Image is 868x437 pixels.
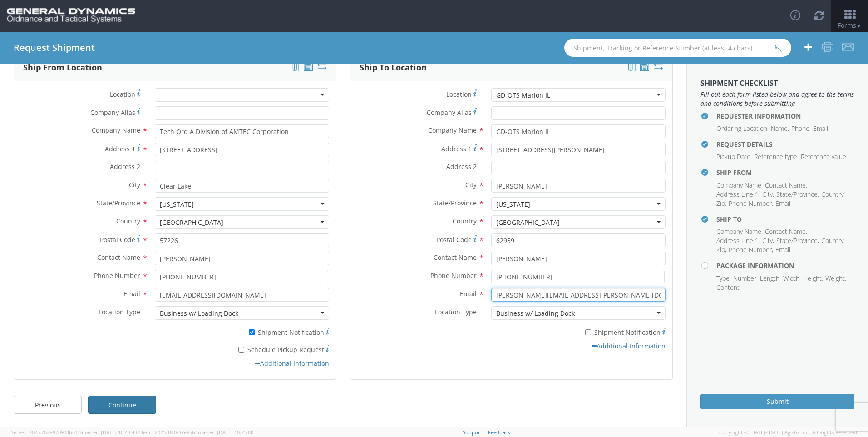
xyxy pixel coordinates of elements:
li: Company Name [716,227,763,236]
span: master, [DATE] 10:25:00 [198,429,253,436]
span: Address 2 [110,162,140,171]
span: Company Name [92,126,140,134]
li: Zip [716,199,726,208]
li: Type [716,274,731,283]
li: Number [733,274,758,283]
li: Height [803,274,823,283]
h3: Shipment Checklist [700,79,854,88]
span: Country [116,217,140,225]
li: Width [783,274,801,283]
span: Address 2 [446,162,477,171]
li: State/Province [776,190,819,199]
label: Shipment Notification [155,326,329,337]
li: Address Line 1 [716,190,760,199]
span: Address 1 [105,144,135,153]
span: Copyright © [DATE]-[DATE] Agistix Inc., All Rights Reserved [719,429,857,436]
span: Phone Number [94,271,140,280]
h3: Ship To Location [360,63,427,72]
span: Location Type [435,308,477,316]
h4: Ship From [716,169,854,176]
li: Phone Number [729,199,773,208]
li: Country [821,236,845,245]
div: [GEOGRAPHIC_DATA] [160,218,223,227]
img: gd-ots-0c3321f2eb4c994f95cb.png [7,8,135,24]
div: [GEOGRAPHIC_DATA] [496,218,560,227]
a: Continue [88,396,156,414]
h4: Request Shipment [14,43,95,53]
label: Schedule Pickup Request [155,343,329,354]
li: Reference type [754,152,799,161]
li: Reference value [801,152,846,161]
span: Location Type [99,308,140,316]
span: Location [110,90,135,99]
span: Company Alias [90,108,135,117]
span: Country [453,217,477,225]
span: City [129,180,140,189]
li: Contact Name [765,227,807,236]
input: Schedule Pickup Request [238,347,244,353]
span: State/Province [97,199,140,207]
span: State/Province [433,199,477,207]
a: Feedback [488,429,510,436]
span: Email [460,289,477,298]
span: Address 1 [441,144,472,153]
span: Email [123,289,140,298]
input: Shipment Notification [249,329,255,335]
div: [US_STATE] [496,200,530,209]
div: Business w/ Loading Dock [160,309,238,318]
span: Company Name [428,126,477,134]
li: Content [716,283,740,292]
span: Phone Number [430,271,477,280]
span: Fill out each form listed below and agree to the terms and conditions before submitting [700,90,854,108]
span: Postal Code [436,235,472,244]
div: [US_STATE] [160,200,194,209]
span: Server: 2025.20.0-970904bc0f3 [11,429,137,436]
button: Submit [700,394,854,409]
label: Shipment Notification [491,326,666,337]
a: Support [463,429,482,436]
li: Name [771,124,789,133]
span: Company Alias [427,108,472,117]
span: master, [DATE] 10:43:43 [82,429,137,436]
h4: Package Information [716,262,854,269]
li: Country [821,190,845,199]
li: Address Line 1 [716,236,760,245]
span: Contact Name [434,253,477,262]
span: Location [446,90,472,99]
li: Zip [716,245,726,254]
li: City [762,236,774,245]
li: Ordering Location [716,124,769,133]
h3: Ship From Location [23,63,102,72]
li: Contact Name [765,181,807,190]
a: Additional Information [592,342,666,350]
span: Client: 2025.18.0-37e85b1 [138,429,253,436]
span: ▼ [856,22,862,30]
h4: Request Details [716,141,854,148]
input: Shipment, Tracking or Reference Number (at least 4 chars) [564,39,791,57]
h4: Requester Information [716,113,854,119]
li: State/Province [776,236,819,245]
li: Weight [825,274,846,283]
span: Postal Code [100,235,135,244]
li: Phone [791,124,811,133]
li: Length [760,274,781,283]
div: Business w/ Loading Dock [496,309,575,318]
li: Pickup Date [716,152,752,161]
div: GD-OTS Marion IL [496,91,550,100]
a: Previous [14,396,82,414]
li: City [762,190,774,199]
span: Forms [838,21,862,30]
li: Email [775,245,790,254]
input: Shipment Notification [585,329,591,335]
li: Company Name [716,181,763,190]
li: Phone Number [729,245,773,254]
li: Email [775,199,790,208]
h4: Ship To [716,216,854,223]
a: Additional Information [255,359,329,367]
span: City [465,180,477,189]
span: Contact Name [97,253,140,262]
li: Email [813,124,828,133]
